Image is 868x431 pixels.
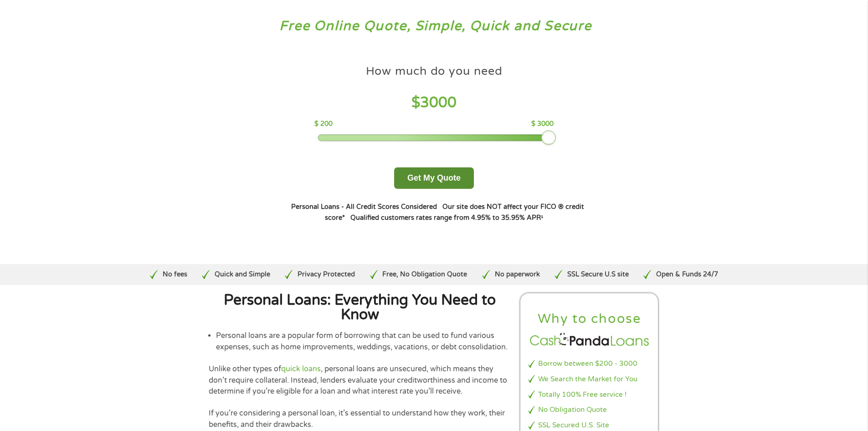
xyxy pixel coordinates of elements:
[291,203,437,211] strong: Personal Loans - All Credit Scores Considered
[528,420,651,431] li: SSL Secured U.S. Site
[216,330,511,353] li: Personal loans are a popular form of borrowing that can be used to fund various expenses, such as...
[209,293,511,322] h2: Personal Loans: Everything You Need to Know
[215,270,270,280] p: Quick and Simple
[528,374,651,384] li: We Search the Market for You
[325,203,584,222] strong: Our site does NOT affect your FICO ® credit score*
[26,18,842,35] h3: Free Online Quote, Simple, Quick and Secure
[528,405,651,415] li: No Obligation Quote
[394,167,474,189] button: Get My Quote
[528,311,651,327] h2: Why to choose
[209,408,511,430] p: If you’re considering a personal loan, it’s essential to understand how they work, their benefits...
[495,270,540,280] p: No paperwork
[163,270,187,280] p: No fees
[298,270,355,280] p: Privacy Protected
[366,64,503,79] h4: How much do you need
[528,358,651,369] li: Borrow between $200 - 3000
[314,93,554,112] h4: $
[382,270,467,280] p: Free, No Obligation Quote
[420,94,457,111] span: 3000
[656,270,718,280] p: Open & Funds 24/7
[567,270,629,280] p: SSL Secure U.S site
[209,363,511,397] p: Unlike other types of , personal loans are unsecured, which means they don’t require collateral. ...
[528,389,651,400] li: Totally 100% Free service !
[281,364,321,374] a: quick loans
[350,214,543,222] strong: Qualified customers rates range from 4.95% to 35.95% APR¹
[531,119,554,129] p: $ 3000
[314,119,333,129] p: $ 200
